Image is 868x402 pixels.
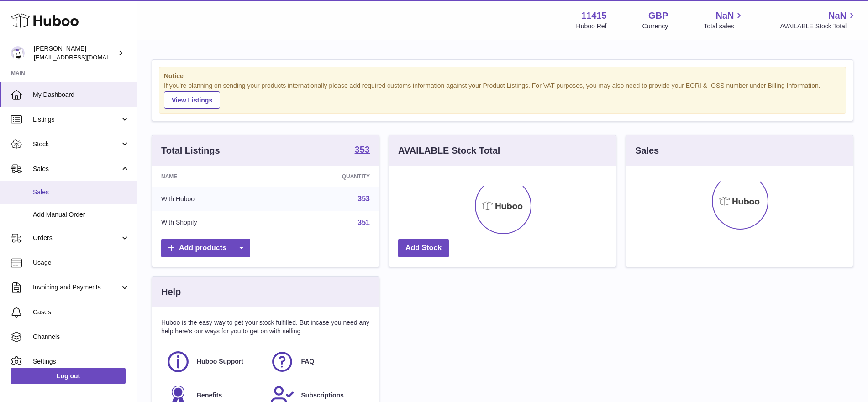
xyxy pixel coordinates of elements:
[34,54,134,61] span: [EMAIL_ADDRESS][DOMAIN_NAME]
[398,145,500,157] h3: AVAILABLE Stock Total
[197,357,243,366] span: Huboo Support
[635,145,659,157] h3: Sales
[704,10,744,31] a: NaN Total sales
[33,283,120,292] span: Invoicing and Payments
[715,10,734,22] span: NaN
[33,308,130,316] span: Cases
[164,72,841,80] strong: Notice
[301,357,314,366] span: FAQ
[33,91,130,99] span: My Dashboard
[270,349,365,374] a: FAQ
[355,145,370,154] strong: 353
[11,46,25,60] img: care@shopmanto.uk
[780,10,857,31] a: NaN AVAILABLE Stock Total
[33,234,120,242] span: Orders
[152,166,274,187] th: Name
[33,140,120,149] span: Stock
[642,22,668,31] div: Currency
[166,349,261,374] a: Huboo Support
[152,187,274,211] td: With Huboo
[33,357,130,366] span: Settings
[828,10,847,22] span: NaN
[161,145,220,157] h3: Total Listings
[33,165,120,173] span: Sales
[197,391,222,400] span: Benefits
[398,239,449,257] a: Add Stock
[704,22,744,31] span: Total sales
[33,115,120,124] span: Listings
[161,239,250,257] a: Add products
[33,332,130,341] span: Channels
[648,10,668,22] strong: GBP
[301,391,343,400] span: Subscriptions
[161,286,181,298] h3: Help
[164,81,841,109] div: If you're planning on sending your products internationally please add required customs informati...
[34,44,116,62] div: [PERSON_NAME]
[576,22,607,31] div: Huboo Ref
[358,195,370,203] a: 353
[11,368,126,384] a: Log out
[161,318,370,336] p: Huboo is the easy way to get your stock fulfilled. But incase you need any help here's our ways f...
[581,10,607,22] strong: 11415
[33,258,130,267] span: Usage
[355,145,370,156] a: 353
[33,210,130,219] span: Add Manual Order
[152,211,274,235] td: With Shopify
[33,188,130,197] span: Sales
[164,91,220,109] a: View Listings
[274,166,379,187] th: Quantity
[358,219,370,226] a: 351
[780,22,857,31] span: AVAILABLE Stock Total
